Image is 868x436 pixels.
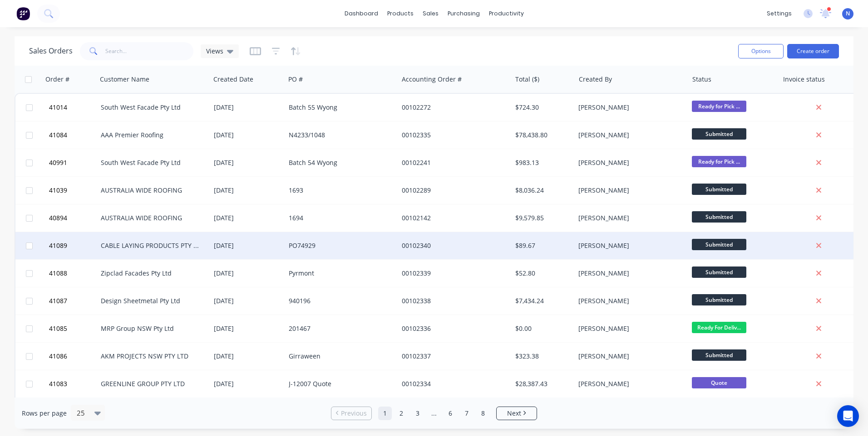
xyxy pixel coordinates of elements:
div: products [383,7,418,20]
div: AAA Premier Roofing [101,131,202,140]
div: 00102289 [402,186,503,195]
a: Page 1 is your current page [378,407,392,420]
div: 00102337 [402,352,503,361]
ul: Pagination [327,407,541,420]
div: $983.13 [515,158,568,167]
a: Previous page [331,409,371,418]
span: Quote [692,377,746,388]
div: [PERSON_NAME] [578,131,679,140]
a: dashboard [340,7,383,20]
div: Total ($) [515,75,539,84]
button: 40991 [46,149,101,176]
span: Ready for Pick ... [692,156,746,167]
div: [DATE] [214,296,281,305]
div: $89.67 [515,241,568,250]
div: productivity [484,7,528,20]
a: Next page [497,409,537,418]
div: sales [418,7,443,20]
button: 41014 [46,94,101,121]
div: MRP Group NSW Pty Ltd [101,324,202,333]
span: Submitted [692,266,746,278]
div: CABLE LAYING PRODUCTS PTY LTD [101,241,202,250]
h1: Sales Orders [29,47,73,55]
div: 1694 [289,213,390,223]
button: Create order [787,44,839,58]
div: Zipclad Facades Pty Ltd [101,269,202,278]
div: Girraween [289,352,390,361]
span: 41083 [49,379,67,388]
div: 201467 [289,324,390,333]
span: Ready for Pick ... [692,101,746,112]
button: 41087 [46,287,101,315]
div: 00102336 [402,324,503,333]
div: [PERSON_NAME] [578,103,679,112]
div: $9,579.85 [515,213,568,223]
div: $0.00 [515,324,568,333]
img: Factory [16,7,30,20]
div: Pyrmont [289,269,390,278]
div: Customer Name [100,75,149,84]
div: 00102339 [402,269,503,278]
button: 41084 [46,121,101,149]
div: AUSTRALIA WIDE ROOFING [101,186,202,195]
div: PO # [288,75,303,84]
div: 00102335 [402,131,503,140]
div: purchasing [443,7,484,20]
span: 41039 [49,186,67,195]
div: GREENLINE GROUP PTY LTD [101,379,202,388]
div: 00102272 [402,103,503,112]
span: N [846,10,850,18]
div: Accounting Order # [402,75,462,84]
div: Status [692,75,711,84]
div: [PERSON_NAME] [578,296,679,305]
input: Search... [105,42,194,60]
div: [PERSON_NAME] [578,269,679,278]
div: [DATE] [214,103,281,112]
div: [DATE] [214,213,281,223]
span: Next [507,409,521,418]
div: Design Sheetmetal Pty Ltd [101,296,202,305]
div: $28,387.43 [515,379,568,388]
div: $8,036.24 [515,186,568,195]
div: Batch 55 Wyong [289,103,390,112]
span: Submitted [692,128,746,140]
div: Invoice status [783,75,825,84]
div: Created By [579,75,612,84]
span: Ready For Deliv... [692,322,746,333]
button: Options [738,44,784,58]
div: 00102142 [402,213,503,223]
div: Batch 54 Wyong [289,158,390,167]
span: 41084 [49,131,67,140]
span: 41088 [49,269,67,278]
div: South West Facade Pty Ltd [101,103,202,112]
a: Jump forward [427,407,441,420]
div: PO74929 [289,241,390,250]
div: [PERSON_NAME] [578,158,679,167]
button: 41086 [46,343,101,370]
div: Order # [45,75,69,84]
div: [PERSON_NAME] [578,186,679,195]
div: [PERSON_NAME] [578,379,679,388]
div: 00102334 [402,379,503,388]
div: N4233/1048 [289,131,390,140]
span: 41014 [49,103,67,112]
div: $52.80 [515,269,568,278]
button: 40894 [46,204,101,232]
a: Page 3 [411,407,424,420]
span: Views [206,46,223,56]
div: $323.38 [515,352,568,361]
div: [DATE] [214,186,281,195]
div: [PERSON_NAME] [578,213,679,223]
div: [PERSON_NAME] [578,352,679,361]
span: Submitted [692,211,746,223]
span: Previous [341,409,367,418]
span: Submitted [692,184,746,195]
div: settings [762,7,796,20]
div: [PERSON_NAME] [578,324,679,333]
a: Page 2 [395,407,408,420]
span: 41087 [49,296,67,305]
div: [DATE] [214,324,281,333]
div: $78,438.80 [515,131,568,140]
div: [DATE] [214,241,281,250]
button: 41085 [46,315,101,342]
